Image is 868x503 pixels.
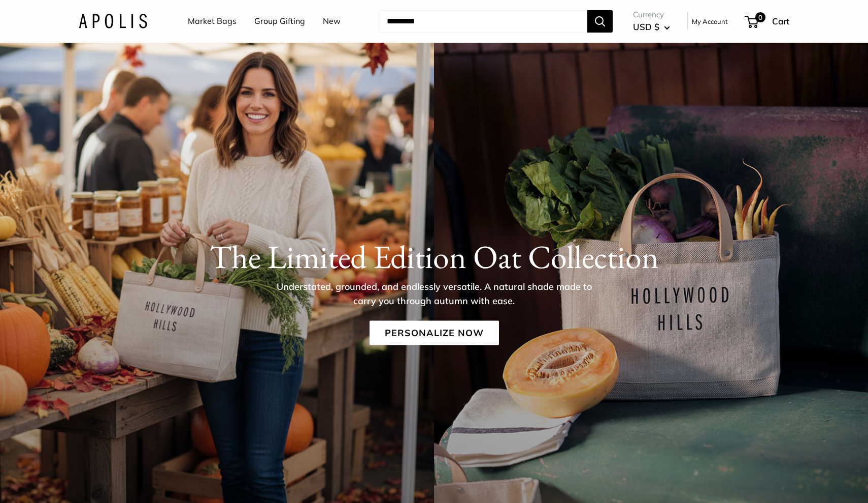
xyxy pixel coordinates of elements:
span: 0 [755,12,765,22]
a: Personalize Now [370,320,499,345]
a: Group Gifting [254,14,305,29]
a: My Account [692,15,728,27]
span: USD $ [633,21,659,32]
button: USD $ [633,19,670,35]
a: New [323,14,341,29]
a: 0 Cart [746,13,789,29]
p: Understated, grounded, and endlessly versatile. A natural shade made to carry you through autumn ... [269,279,599,308]
a: Market Bags [188,14,237,29]
span: Cart [772,16,789,26]
button: Search [587,10,613,33]
span: Currency [633,8,670,22]
input: Search... [379,10,587,33]
h1: The Limited Edition Oat Collection [79,237,789,276]
img: Apolis [79,14,147,28]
